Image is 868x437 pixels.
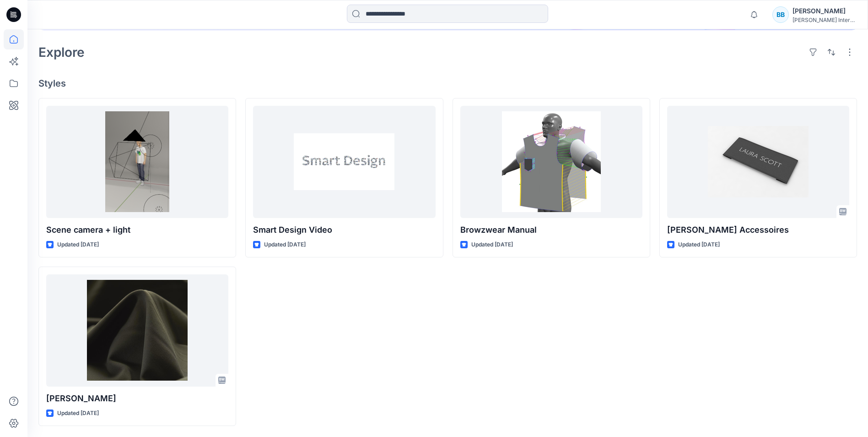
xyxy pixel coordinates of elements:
a: Browzwear Manual [460,106,642,218]
p: Updated [DATE] [678,240,720,250]
h4: Styles [38,78,857,89]
div: [PERSON_NAME] International [793,16,857,23]
p: Updated [DATE] [264,240,306,250]
a: Otto Fabric [46,274,228,387]
p: Updated [DATE] [57,240,99,250]
a: Smart Design Video [253,106,435,218]
p: Updated [DATE] [57,409,99,418]
div: [PERSON_NAME] [793,5,857,16]
p: [PERSON_NAME] Accessoires [667,224,849,236]
a: Otto Accessoires [667,106,849,218]
p: Updated [DATE] [471,240,513,250]
a: Scene camera + light [46,106,228,218]
p: Browzwear Manual [460,224,642,236]
p: Smart Design Video [253,224,435,236]
div: BB [772,6,789,23]
p: [PERSON_NAME] [46,392,228,405]
h2: Explore [38,45,85,60]
p: Scene camera + light [46,224,228,236]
